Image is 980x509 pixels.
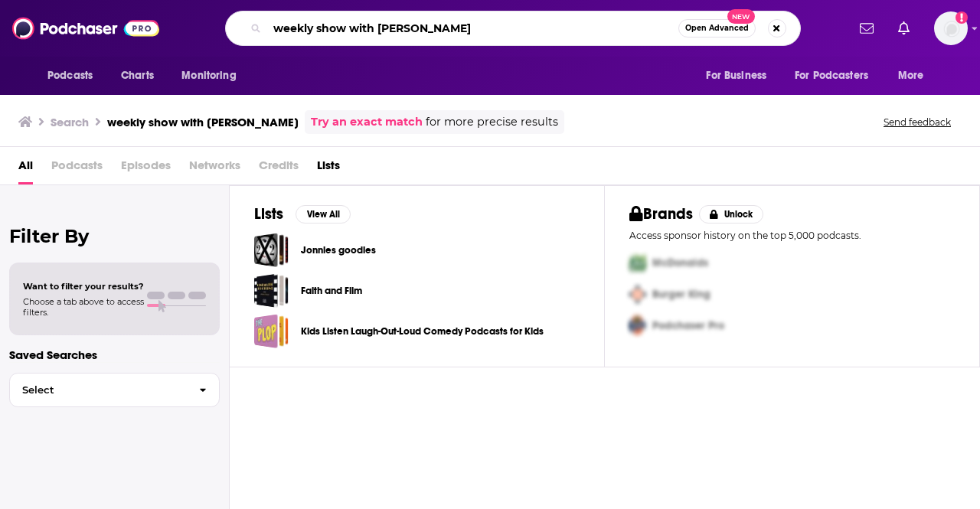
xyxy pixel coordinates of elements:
a: Faith and Film [254,273,289,308]
span: Select [10,385,187,395]
img: Third Pro Logo [623,310,652,341]
span: Episodes [121,153,171,184]
button: Send feedback [879,116,955,129]
span: Networks [189,153,240,184]
span: Podcasts [47,65,93,86]
button: open menu [887,61,943,90]
a: Show notifications dropdown [854,15,880,41]
img: User Profile [934,11,968,45]
a: All [18,153,33,184]
span: Logged in as gabrielle.gantz [934,11,968,45]
span: Credits [259,153,299,184]
h3: weekly show with [PERSON_NAME] [107,115,299,129]
span: Want to filter your results? [23,281,144,292]
a: Faith and Film [301,282,362,299]
button: Select [9,373,220,407]
button: Unlock [699,205,764,224]
span: for more precise results [426,113,558,131]
h2: Filter By [9,225,220,247]
a: Charts [111,61,163,90]
img: Podchaser - Follow, Share and Rate Podcasts [12,14,159,43]
button: Open AdvancedNew [678,19,756,38]
button: open menu [695,61,786,90]
img: First Pro Logo [623,247,652,279]
span: New [727,9,755,24]
span: Podchaser Pro [652,319,724,332]
span: Choose a tab above to access filters. [23,296,144,318]
p: Saved Searches [9,347,220,362]
a: Jonnies goodies [301,242,376,259]
span: For Podcasters [795,65,868,86]
span: Charts [121,65,154,86]
a: Kids Listen Laugh-Out-Loud Comedy Podcasts for Kids [254,314,289,348]
img: Second Pro Logo [623,279,652,310]
a: ListsView All [254,204,351,224]
h2: Brands [629,204,693,224]
h2: Lists [254,204,283,224]
svg: Add a profile image [955,11,968,24]
span: More [898,65,924,86]
span: Podcasts [51,153,103,184]
input: Search podcasts, credits, & more... [267,16,678,41]
div: Search podcasts, credits, & more... [225,11,801,46]
span: Open Advanced [685,24,749,32]
a: Try an exact match [311,113,423,131]
a: Kids Listen Laugh-Out-Loud Comedy Podcasts for Kids [301,323,544,340]
span: Monitoring [181,65,236,86]
span: McDonalds [652,256,708,269]
button: open menu [37,61,113,90]
button: open menu [785,61,890,90]
button: View All [296,205,351,224]
button: open menu [171,61,256,90]
span: For Business [706,65,766,86]
span: Burger King [652,288,710,301]
p: Access sponsor history on the top 5,000 podcasts. [629,230,955,241]
a: Lists [317,153,340,184]
button: Show profile menu [934,11,968,45]
h3: Search [51,115,89,129]
a: Show notifications dropdown [892,15,916,41]
a: Jonnies goodies [254,233,289,267]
